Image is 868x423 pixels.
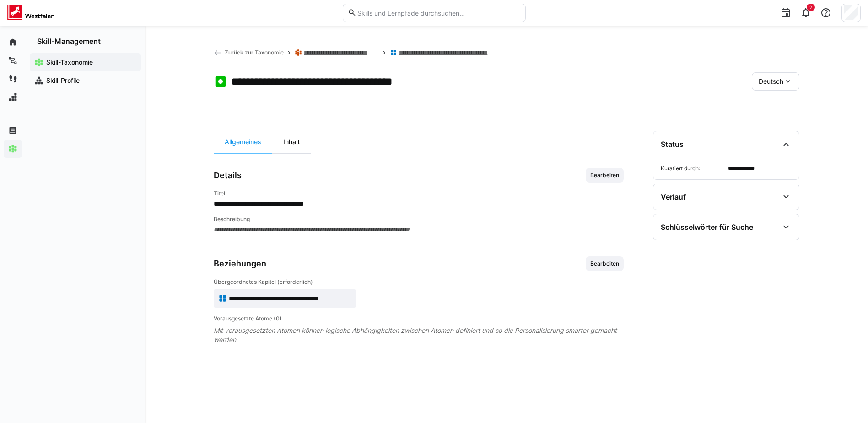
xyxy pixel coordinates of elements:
[214,278,624,286] h4: Übergeordnetes Kapitel (erforderlich)
[809,5,812,10] span: 2
[214,326,624,344] span: Mit vorausgesetzten Atomen können logische Abhängigkeiten zwischen Atomen definiert und so die Pe...
[589,172,620,179] span: Bearbeiten
[661,165,724,172] span: Kuratiert durch:
[214,170,242,180] h3: Details
[589,260,620,267] span: Bearbeiten
[661,140,684,149] div: Status
[214,259,266,269] h3: Beziehungen
[214,131,272,153] div: Allgemeines
[214,190,624,197] h4: Titel
[759,77,783,86] span: Deutsch
[214,49,284,56] a: Zurück zur Taxonomie
[356,9,520,17] input: Skills und Lernpfade durchsuchen…
[586,256,624,271] button: Bearbeiten
[661,192,686,201] div: Verlauf
[214,216,624,223] h4: Beschreibung
[225,49,284,56] span: Zurück zur Taxonomie
[661,222,753,232] div: Schlüsselwörter für Suche
[214,315,624,322] h4: Vorausgesetzte Atome (0)
[586,168,624,183] button: Bearbeiten
[272,131,311,153] div: Inhalt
